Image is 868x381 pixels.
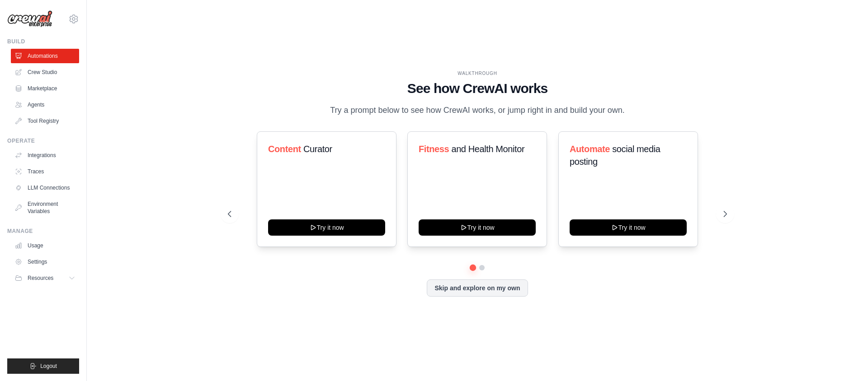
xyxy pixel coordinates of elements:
a: Traces [11,164,79,179]
a: Tool Registry [11,114,79,128]
button: Try it now [570,219,687,236]
span: Automate [570,144,610,154]
a: Settings [11,255,79,269]
span: Resources [28,274,53,282]
a: Automations [11,49,79,63]
span: Logout [40,362,57,370]
div: Build [7,38,79,45]
h1: See how CrewAI works [228,80,727,97]
a: Usage [11,238,79,253]
a: Agents [11,98,79,112]
span: Fitness [419,144,449,154]
button: Try it now [419,219,536,236]
a: Crew Studio [11,65,79,79]
a: LLM Connections [11,181,79,195]
button: Skip and explore on my own [427,279,528,297]
button: Logout [7,358,79,374]
span: social media posting [570,144,660,167]
button: Resources [11,271,79,285]
a: Integrations [11,148,79,163]
span: Content [268,144,301,154]
button: Try it now [268,219,385,236]
div: Operate [7,137,79,144]
span: Curator [303,144,332,154]
span: and Health Monitor [452,144,525,154]
div: Manage [7,228,79,235]
a: Environment Variables [11,197,79,218]
img: Logo [7,10,52,28]
div: WALKTHROUGH [228,70,727,77]
p: Try a prompt below to see how CrewAI works, or jump right in and build your own. [325,104,629,117]
a: Marketplace [11,81,79,96]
